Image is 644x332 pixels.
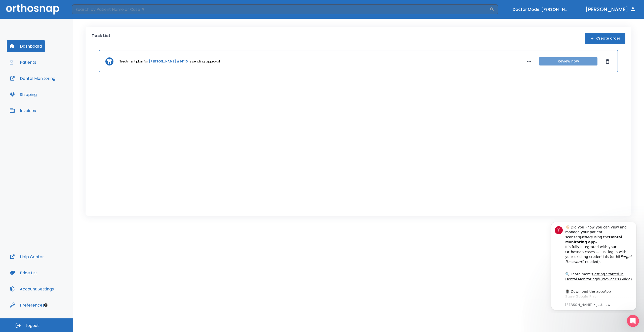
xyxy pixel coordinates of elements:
[26,323,39,328] span: Logout
[539,57,597,65] button: Review now
[7,251,47,263] button: Help Center
[32,77,53,81] a: Google Play
[22,85,89,90] p: Message from Yan, sent Just now
[119,59,148,64] p: Treatment plan for
[584,5,638,14] button: [PERSON_NAME]
[603,57,612,65] button: Dismiss
[7,88,40,101] button: Shipping
[627,315,639,327] iframe: Intercom live chat
[7,56,39,68] button: Patients
[22,72,67,81] a: App Store
[7,267,40,279] button: Price List
[6,4,59,14] img: Orthosnap
[585,33,625,44] button: Create order
[7,40,45,52] button: Dashboard
[7,299,48,311] button: Preferences
[72,4,490,14] input: Search by Patient Name or Case #
[7,72,58,84] button: Dental Monitoring
[22,72,89,97] div: 📱 Download the app: | ​ Let us know if you need help getting started!
[92,33,110,44] p: Task List
[511,5,571,14] button: Doctor Mode: [PERSON_NAME]
[149,59,188,64] a: [PERSON_NAME] #14110
[189,59,220,64] p: is pending approval
[543,217,644,313] iframe: Intercom notifications message
[7,283,57,295] button: Account Settings
[44,303,48,307] div: Tooltip anchor
[7,105,39,117] button: Invoices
